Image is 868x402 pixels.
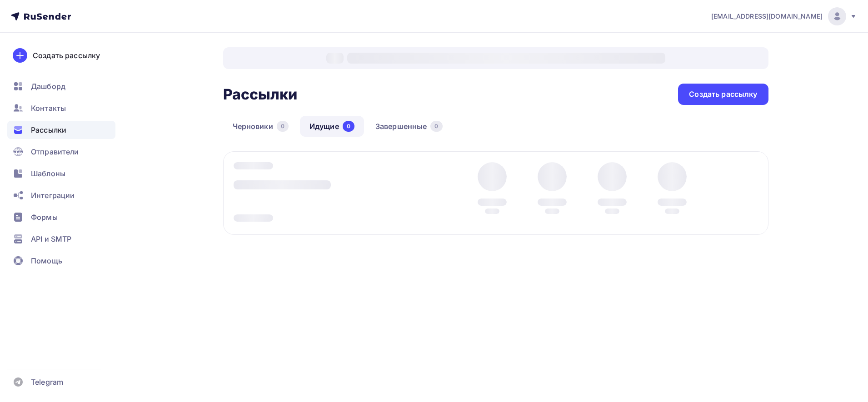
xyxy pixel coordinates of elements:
span: Шаблоны [31,168,65,179]
a: Завершенные0 [366,116,452,137]
a: Идущие0 [300,116,364,137]
a: Шаблоны [7,164,115,183]
h2: Рассылки [223,85,298,104]
a: Рассылки [7,121,115,139]
div: Создать рассылку [33,50,100,61]
a: Формы [7,208,115,226]
span: Рассылки [31,124,66,135]
a: [EMAIL_ADDRESS][DOMAIN_NAME] [711,7,857,25]
a: Черновики0 [223,116,298,137]
a: Отправители [7,143,115,161]
span: Помощь [31,255,62,266]
div: 0 [277,121,289,132]
span: Дашборд [31,81,65,92]
span: Контакты [31,103,66,114]
a: Дашборд [7,77,115,95]
span: Формы [31,212,58,223]
div: 0 [343,121,354,132]
span: Отправители [31,146,79,157]
span: Интеграции [31,190,75,201]
a: Контакты [7,99,115,117]
div: 0 [430,121,442,132]
span: API и SMTP [31,233,71,244]
span: Telegram [31,377,63,387]
div: Создать рассылку [689,89,757,99]
span: [EMAIL_ADDRESS][DOMAIN_NAME] [711,12,823,21]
